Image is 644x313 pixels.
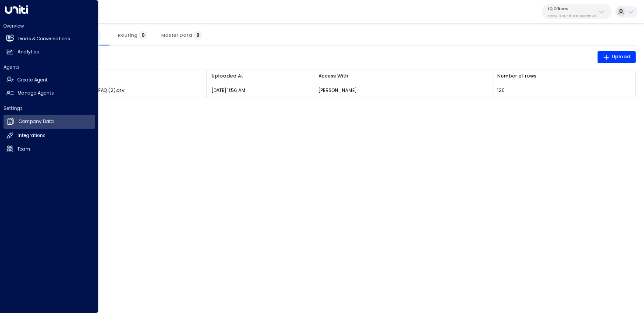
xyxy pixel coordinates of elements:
[4,130,95,142] a: Integrations
[497,72,537,80] div: Number of rows
[4,115,95,129] a: Company Data
[212,72,309,80] div: Uploaded At
[18,49,39,56] h2: Analytics
[4,64,95,70] h2: Agents
[139,31,147,40] span: 0
[4,32,95,45] a: Leads & Conversations
[18,35,70,42] h2: Leads & Conversations
[18,90,54,97] h2: Manage Agents
[318,72,488,80] div: Access With
[118,32,147,38] span: Routing
[497,87,505,94] span: 120
[548,6,596,11] p: IQ Offices
[497,72,631,80] div: Number of rows
[18,77,48,84] h2: Create Agent
[541,4,612,19] button: IQ Officescfe0f921-6736-41ff-9ccf-6d0a7fff47c3
[548,14,596,18] p: cfe0f921-6736-41ff-9ccf-6d0a7fff47c3
[212,72,243,80] div: Uploaded At
[33,72,202,80] div: File Name
[598,51,636,63] button: Upload
[4,87,95,100] a: Manage Agents
[18,146,30,153] h2: Team
[161,32,202,38] span: Master Data
[4,46,95,59] a: Analytics
[4,23,95,29] h2: Overview
[4,74,95,86] a: Create Agent
[603,53,631,61] span: Upload
[19,118,54,125] h2: Company Data
[194,31,202,40] span: 0
[318,87,357,94] p: [PERSON_NAME]
[4,143,95,155] a: Team
[18,132,46,139] h2: Integrations
[4,105,95,112] h2: Settings
[212,87,245,94] p: [DATE] 11:56 AM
